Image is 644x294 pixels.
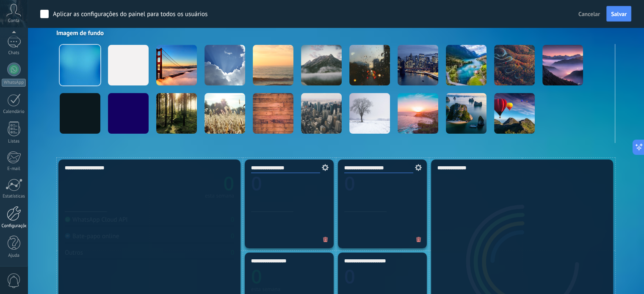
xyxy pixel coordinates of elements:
[2,79,26,87] div: WhatsApp
[56,29,615,37] div: Imagem de fundo
[2,223,26,229] div: Configurações
[606,6,631,22] button: Salvar
[8,18,19,24] span: Conta
[575,8,603,20] button: Cancelar
[578,10,600,18] span: Cancelar
[2,139,26,144] div: Listas
[2,166,26,172] div: E-mail
[2,50,26,56] div: Chats
[2,109,26,115] div: Calendário
[2,253,26,258] div: Ajuda
[2,194,26,199] div: Estatísticas
[53,10,207,19] div: Aplicar as configurações do painel para todos os usuários
[611,11,627,17] span: Salvar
